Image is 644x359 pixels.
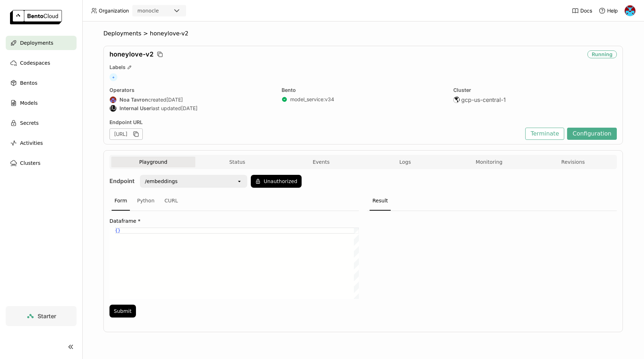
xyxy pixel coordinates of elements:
div: Labels [109,64,617,70]
div: Form [112,191,130,211]
div: Python [134,191,157,211]
div: Endpoint URL [109,119,522,126]
input: Selected /embeddings. [178,178,179,185]
span: Deployments [20,39,53,47]
button: Playground [111,157,195,167]
button: Events [279,157,363,167]
button: Status [195,157,279,167]
span: + [109,73,117,81]
a: Secrets [6,116,77,130]
div: CURL [162,191,181,211]
span: [DATE] [181,105,197,112]
span: Secrets [20,119,39,127]
img: Oded Valtzer [625,5,635,16]
span: Bentos [20,79,37,87]
span: Deployments [103,30,141,37]
strong: Endpoint [109,177,135,185]
a: Activities [6,136,77,150]
div: /embeddings [145,178,177,185]
label: Dataframe * [109,218,359,224]
svg: open [236,178,242,184]
span: Models [20,99,38,107]
div: Running [587,50,617,58]
nav: Breadcrumbs navigation [103,30,623,37]
strong: Noa Tavron [119,97,148,103]
button: Unauthorized [251,175,302,188]
span: Help [607,8,618,14]
span: Organization [99,8,129,14]
div: IU [110,105,116,112]
div: Cluster [453,87,617,93]
div: Bento [282,87,445,93]
div: Internal User [109,105,117,112]
a: model_service:v34 [290,96,334,103]
button: Revisions [531,157,615,167]
span: } [118,228,120,233]
span: Codespaces [20,59,50,67]
button: Configuration [567,128,617,140]
span: Docs [580,8,592,14]
span: { [115,228,118,233]
span: honeylove-v2 [109,50,153,58]
a: Clusters [6,156,77,170]
button: Logs [363,157,447,167]
img: Noa Tavron [110,97,116,103]
span: Starter [38,313,56,320]
div: last updated [109,105,273,112]
span: > [141,30,150,37]
div: Operators [109,87,273,93]
a: Codespaces [6,56,77,70]
div: created [109,96,273,103]
a: Bentos [6,76,77,90]
a: Starter [6,306,77,326]
span: honeylove-v2 [150,30,189,37]
input: Selected monocle. [160,8,160,15]
span: gcp-us-central-1 [461,96,506,103]
span: Clusters [20,159,40,167]
div: [URL] [109,128,143,140]
span: [DATE] [166,97,183,103]
span: Activities [20,139,43,147]
a: Deployments [6,36,77,50]
strong: Internal User [119,105,151,112]
a: Docs [572,7,592,14]
button: Monitoring [447,157,531,167]
button: Submit [109,305,136,318]
button: Terminate [525,128,564,140]
a: Models [6,96,77,110]
div: Help [599,7,618,14]
div: monocle [137,7,159,14]
img: logo [10,10,62,24]
div: Result [370,191,391,211]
